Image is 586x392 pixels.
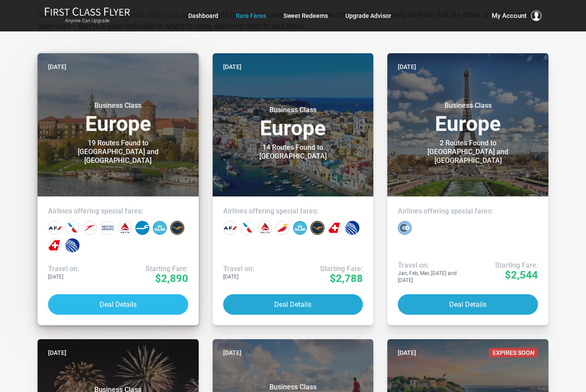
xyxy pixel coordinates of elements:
[118,221,132,235] div: Delta Airlines
[223,207,363,216] h4: Airlines offering special fares:
[170,221,184,235] div: Lufthansa
[310,221,324,235] div: Lufthansa
[45,7,130,24] a: First Class FlyerAnyone Can Upgrade
[223,348,241,358] time: [DATE]
[238,143,348,161] div: 14 Routes Found to [GEOGRAPHIC_DATA]
[492,10,541,21] button: My Account
[398,348,416,358] time: [DATE]
[328,221,342,235] div: Swiss
[238,383,348,392] small: Business Class
[65,221,79,235] div: American Airlines
[135,221,149,235] div: Finnair
[398,62,416,72] time: [DATE]
[48,207,188,216] h4: Airlines offering special fares:
[213,53,374,325] a: [DATE]Business ClassEurope14 Routes Found to [GEOGRAPHIC_DATA]Airlines offering special fares:Tra...
[398,101,538,134] h3: Europe
[48,294,188,315] button: Deal Details
[414,139,523,165] div: 2 Routes Found to [GEOGRAPHIC_DATA] and [GEOGRAPHIC_DATA]
[414,101,523,110] small: Business Class
[223,221,237,235] div: Air France
[345,8,391,24] a: Upgrade Advisor
[236,8,266,24] a: Rare Fares
[238,106,348,114] small: Business Class
[398,207,538,216] h4: Airlines offering special fares:
[223,62,241,72] time: [DATE]
[63,139,172,165] div: 19 Routes Found to [GEOGRAPHIC_DATA] and [GEOGRAPHIC_DATA]
[387,53,548,325] a: [DATE]Business ClassEurope2 Routes Found to [GEOGRAPHIC_DATA] and [GEOGRAPHIC_DATA]Airlines offer...
[283,8,328,24] a: Sweet Redeems
[63,101,172,110] small: Business Class
[345,221,359,235] div: United
[293,221,307,235] div: KLM
[65,238,79,252] div: United
[489,348,538,358] span: Expires Soon
[223,106,363,139] h3: Europe
[398,221,412,235] div: La Compagnie
[48,238,62,252] div: Swiss
[45,18,130,24] small: Anyone Can Upgrade
[83,221,97,235] div: Austrian Airlines‎
[38,53,199,325] a: [DATE]Business ClassEurope19 Routes Found to [GEOGRAPHIC_DATA] and [GEOGRAPHIC_DATA]Airlines offe...
[492,10,527,21] span: My Account
[223,294,363,315] button: Deal Details
[153,221,167,235] div: KLM
[48,348,66,358] time: [DATE]
[258,221,272,235] div: Delta Airlines
[100,221,114,235] div: British Airways
[276,221,290,235] div: Iberia
[48,62,66,72] time: [DATE]
[45,7,130,16] img: First Class Flyer
[48,101,188,134] h3: Europe
[241,221,255,235] div: American Airlines
[48,221,62,235] div: Air France
[188,8,218,24] a: Dashboard
[398,294,538,315] button: Deal Details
